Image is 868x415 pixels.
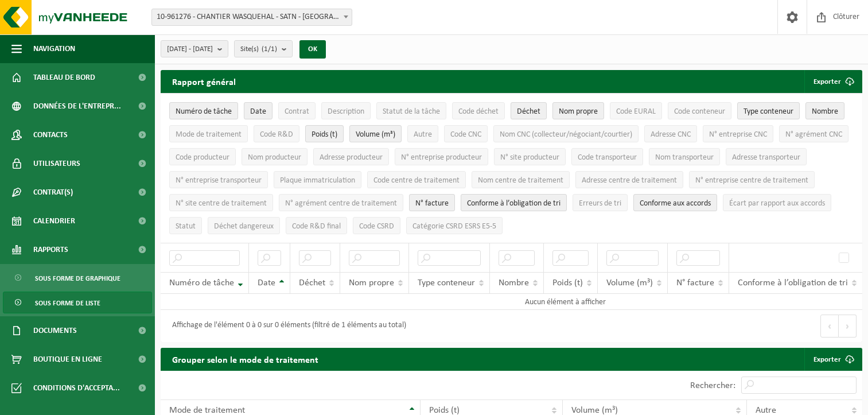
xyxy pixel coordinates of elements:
[280,176,355,185] span: Plaque immatriculation
[285,199,397,208] span: N° agrément centre de traitement
[279,194,403,211] button: N° agrément centre de traitementN° agrément centre de traitement: Activate to sort
[517,107,540,116] span: Déchet
[571,406,618,415] span: Volume (m³)
[500,130,632,139] span: Nom CNC (collecteur/négociant/courtier)
[33,63,95,92] span: Tableau de bord
[571,148,643,165] button: Code transporteurCode transporteur: Activate to sort
[582,176,677,185] span: Adresse centre de traitement
[169,217,202,234] button: StatutStatut: Activate to sort
[729,199,825,208] span: Écart par rapport aux accords
[695,176,808,185] span: N° entreprise centre de traitement
[33,34,75,63] span: Navigation
[320,153,383,162] span: Adresse producteur
[33,374,120,402] span: Conditions d'accepta...
[640,199,711,208] span: Conforme aux accords
[169,406,245,415] span: Mode de traitement
[709,130,767,139] span: N° entreprise CNC
[383,107,440,116] span: Statut de la tâche
[395,148,488,165] button: N° entreprise producteurN° entreprise producteur: Activate to sort
[461,194,567,211] button: Conforme à l’obligation de tri : Activate to sort
[452,102,505,119] button: Code déchetCode déchet: Activate to sort
[274,171,361,188] button: Plaque immatriculationPlaque immatriculation: Activate to sort
[839,315,857,338] button: Next
[260,130,293,139] span: Code R&D
[176,199,267,208] span: N° site centre de traitement
[33,149,80,178] span: Utilisateurs
[248,153,301,162] span: Nom producteur
[262,45,277,53] count: (1/1)
[367,171,466,188] button: Code centre de traitementCode centre de traitement: Activate to sort
[732,153,800,162] span: Adresse transporteur
[167,41,213,58] span: [DATE] - [DATE]
[573,194,628,211] button: Erreurs de triErreurs de tri: Activate to sort
[409,194,455,211] button: N° factureN° facture: Activate to sort
[412,222,496,231] span: Catégorie CSRD ESRS E5-5
[169,148,236,165] button: Code producteurCode producteur: Activate to sort
[33,345,102,374] span: Boutique en ligne
[450,130,481,139] span: Code CNC
[244,102,273,119] button: DateDate: Activate to sort
[214,222,274,231] span: Déchet dangereux
[349,125,402,142] button: Volume (m³)Volume (m³): Activate to sort
[674,107,725,116] span: Code conteneur
[234,40,293,57] button: Site(s)(1/1)
[305,125,344,142] button: Poids (t)Poids (t): Activate to sort
[575,171,683,188] button: Adresse centre de traitementAdresse centre de traitement: Activate to sort
[690,381,735,390] label: Rechercher:
[723,194,831,211] button: Écart par rapport aux accordsÉcart par rapport aux accords: Activate to sort
[616,107,656,116] span: Code EURAL
[779,125,848,142] button: N° agrément CNCN° agrément CNC: Activate to sort
[633,194,717,211] button: Conforme aux accords : Activate to sort
[579,199,621,208] span: Erreurs de tri
[458,107,499,116] span: Code déchet
[258,278,275,288] span: Date
[559,107,598,116] span: Nom propre
[407,125,438,142] button: AutreAutre: Activate to sort
[3,292,152,313] a: Sous forme de liste
[353,217,400,234] button: Code CSRDCode CSRD: Activate to sort
[651,130,691,139] span: Adresse CNC
[676,278,714,288] span: N° facture
[376,102,446,119] button: Statut de la tâcheStatut de la tâche: Activate to sort
[240,41,277,58] span: Site(s)
[820,315,839,338] button: Previous
[285,107,309,116] span: Contrat
[278,102,316,119] button: ContratContrat: Activate to sort
[756,406,776,415] span: Autre
[373,176,460,185] span: Code centre de traitement
[418,278,475,288] span: Type conteneur
[649,148,720,165] button: Nom transporteurNom transporteur: Activate to sort
[478,176,563,185] span: Nom centre de traitement
[33,235,68,264] span: Rapports
[578,153,637,162] span: Code transporteur
[169,125,248,142] button: Mode de traitementMode de traitement: Activate to sort
[33,121,68,149] span: Contacts
[254,125,299,142] button: Code R&DCode R&amp;D: Activate to sort
[703,125,773,142] button: N° entreprise CNCN° entreprise CNC: Activate to sort
[35,267,120,289] span: Sous forme de graphique
[35,292,100,314] span: Sous forme de liste
[356,130,395,139] span: Volume (m³)
[414,130,432,139] span: Autre
[359,222,394,231] span: Code CSRD
[349,278,394,288] span: Nom propre
[812,107,838,116] span: Nombre
[299,278,325,288] span: Déchet
[312,130,337,139] span: Poids (t)
[500,153,559,162] span: N° site producteur
[668,102,731,119] button: Code conteneurCode conteneur: Activate to sort
[176,107,232,116] span: Numéro de tâche
[804,70,861,93] button: Exporter
[33,178,73,207] span: Contrat(s)
[321,102,371,119] button: DescriptionDescription: Activate to sort
[161,348,330,370] h2: Grouper selon le mode de traitement
[606,278,653,288] span: Volume (m³)
[737,102,800,119] button: Type conteneurType conteneur: Activate to sort
[286,217,347,234] button: Code R&D finalCode R&amp;D final: Activate to sort
[689,171,815,188] button: N° entreprise centre de traitementN° entreprise centre de traitement: Activate to sort
[804,348,861,371] a: Exporter
[161,40,228,57] button: [DATE] - [DATE]
[444,125,488,142] button: Code CNCCode CNC: Activate to sort
[401,153,482,162] span: N° entreprise producteur
[610,102,662,119] button: Code EURALCode EURAL: Activate to sort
